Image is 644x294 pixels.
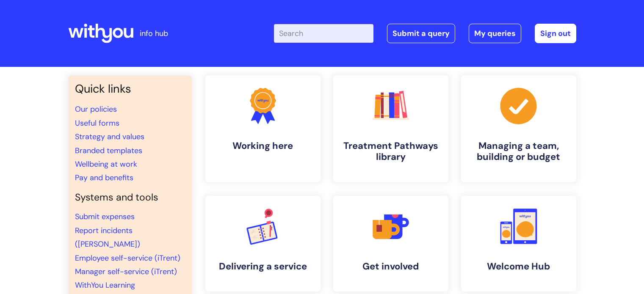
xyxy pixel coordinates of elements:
a: Working here [205,75,321,182]
h4: Treatment Pathways library [340,140,442,163]
h4: Welcome Hub [468,261,569,272]
p: info hub [140,27,168,40]
a: Employee self-service (iTrent) [75,253,180,263]
a: Our policies [75,104,117,114]
a: Get involved [333,196,448,291]
h4: Managing a team, building or budget [468,140,569,163]
h4: Systems and tools [75,192,185,203]
a: Submit expenses [75,212,135,222]
a: Branded templates [75,146,142,156]
a: Treatment Pathways library [333,75,448,182]
a: Sign out [535,24,576,43]
a: Welcome Hub [461,196,576,291]
div: | - [274,24,576,43]
a: Wellbeing at work [75,159,137,169]
a: Managing a team, building or budget [461,75,576,182]
a: Pay and benefits [75,173,133,183]
a: My queries [469,24,521,43]
a: Report incidents ([PERSON_NAME]) [75,225,140,249]
a: Useful forms [75,118,119,128]
a: Submit a query [387,24,455,43]
h4: Get involved [340,261,442,272]
input: Search [274,24,373,43]
a: Delivering a service [205,196,321,291]
a: Manager self-service (iTrent) [75,267,177,277]
h4: Working here [212,140,314,151]
h4: Delivering a service [212,261,314,272]
a: Strategy and values [75,132,144,142]
a: WithYou Learning [75,280,135,290]
h3: Quick links [75,82,185,96]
